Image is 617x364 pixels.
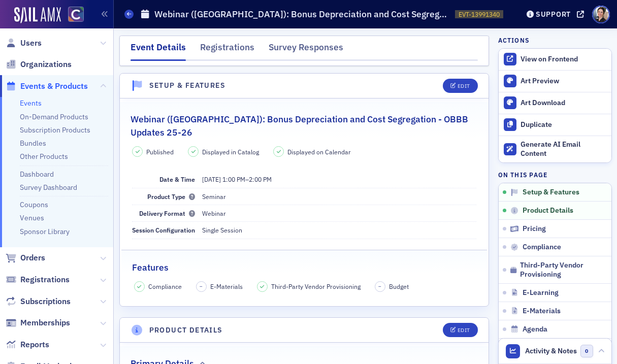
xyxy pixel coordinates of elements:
div: Duplicate [521,120,606,129]
span: Reports [20,339,49,350]
span: Activity & Notes [525,346,577,356]
h4: Actions [498,36,530,45]
span: Date & Time [159,175,195,183]
span: Orders [20,252,45,263]
a: Coupons [20,200,48,209]
span: – [378,283,381,290]
span: Organizations [20,59,72,70]
div: Generate AI Email Content [521,140,606,158]
img: SailAMX [14,7,61,23]
button: Generate AI Email Content [499,136,611,163]
span: Third-Party Vendor Provisioning [271,282,361,291]
div: Art Download [521,98,606,108]
div: Survey Responses [269,41,343,59]
span: Registrations [20,274,70,285]
a: Art Download [499,92,611,114]
a: Survey Dashboard [20,183,77,192]
div: Art Preview [521,77,606,86]
div: Support [536,10,571,19]
span: Agenda [523,325,547,334]
a: Events & Products [6,81,88,92]
a: Art Preview [499,71,611,92]
a: Dashboard [20,170,54,179]
span: EVT-13991340 [459,10,500,19]
span: Pricing [523,224,546,234]
span: Compliance [523,243,561,252]
h4: On this page [498,170,612,179]
span: Displayed on Calendar [287,147,351,156]
span: [DATE] [202,175,221,183]
span: Single Session [202,226,242,234]
a: View Homepage [61,7,84,24]
span: – [200,283,203,290]
span: Seminar [202,192,226,201]
h4: Setup & Features [149,80,225,91]
a: Registrations [6,274,70,285]
a: Organizations [6,59,72,70]
button: Duplicate [499,114,611,136]
time: 1:00 PM [222,175,245,183]
div: Edit [458,327,470,333]
time: 2:00 PM [249,175,272,183]
span: Events & Products [20,81,88,92]
span: Webinar [202,209,226,217]
div: Registrations [200,41,254,59]
span: E-Materials [210,282,243,291]
span: E-Learning [523,288,559,297]
a: Bundles [20,139,46,148]
a: Sponsor Library [20,227,70,236]
a: Memberships [6,317,70,328]
a: Other Products [20,152,68,161]
span: Product Type [147,192,195,201]
a: Orders [6,252,45,263]
span: Setup & Features [523,188,579,197]
span: Session Configuration [132,226,195,234]
a: Subscription Products [20,125,90,135]
a: Subscriptions [6,296,71,307]
a: Venues [20,213,44,222]
span: E-Materials [523,307,561,316]
div: View on Frontend [521,55,606,64]
span: Compliance [148,282,182,291]
h1: Webinar ([GEOGRAPHIC_DATA]): Bonus Depreciation and Cost Segregation - OBBB Updates 25-26 [154,8,450,20]
img: SailAMX [68,7,84,22]
span: 0 [580,345,593,357]
h4: Product Details [149,325,222,336]
button: Edit [443,323,478,337]
a: Users [6,38,42,49]
span: Product Details [523,206,573,215]
span: Users [20,38,42,49]
div: Edit [458,83,470,89]
h2: Webinar ([GEOGRAPHIC_DATA]): Bonus Depreciation and Cost Segregation - OBBB Updates 25-26 [131,113,478,140]
span: Profile [592,6,610,23]
a: Events [20,98,42,108]
a: View on Frontend [499,49,611,70]
span: Memberships [20,317,70,328]
span: Subscriptions [20,296,71,307]
span: Budget [389,282,409,291]
div: Event Details [131,41,186,61]
a: On-Demand Products [20,112,88,121]
a: Reports [6,339,49,350]
button: Edit [443,79,478,93]
span: – [202,175,272,183]
span: Delivery Format [139,209,195,217]
h2: Features [132,261,169,274]
span: Third-Party Vendor Provisioning [520,261,598,279]
span: Displayed in Catalog [202,147,259,156]
span: Published [146,147,174,156]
